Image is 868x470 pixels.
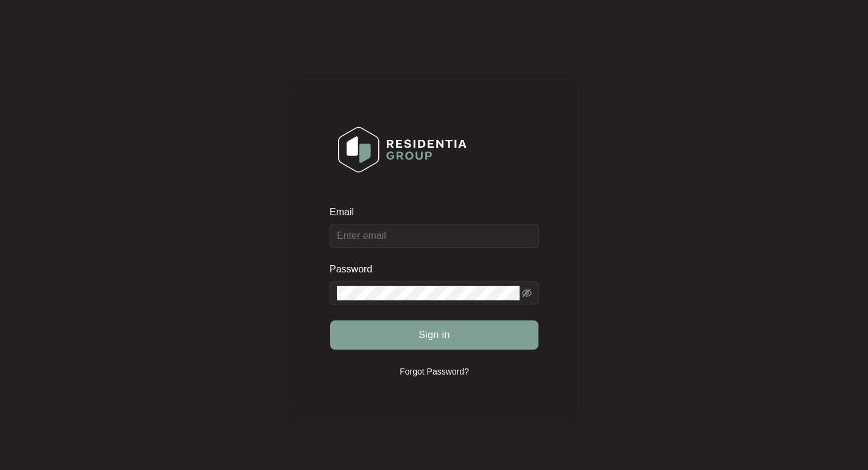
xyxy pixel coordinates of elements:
[337,286,520,300] input: Password
[330,206,362,218] label: Email
[330,320,538,350] button: Sign in
[330,224,539,248] input: Email
[522,288,532,298] span: eye-invisible
[418,328,450,342] span: Sign in
[330,263,381,275] label: Password
[330,119,475,181] img: Login Logo
[400,365,469,378] p: Forgot Password?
